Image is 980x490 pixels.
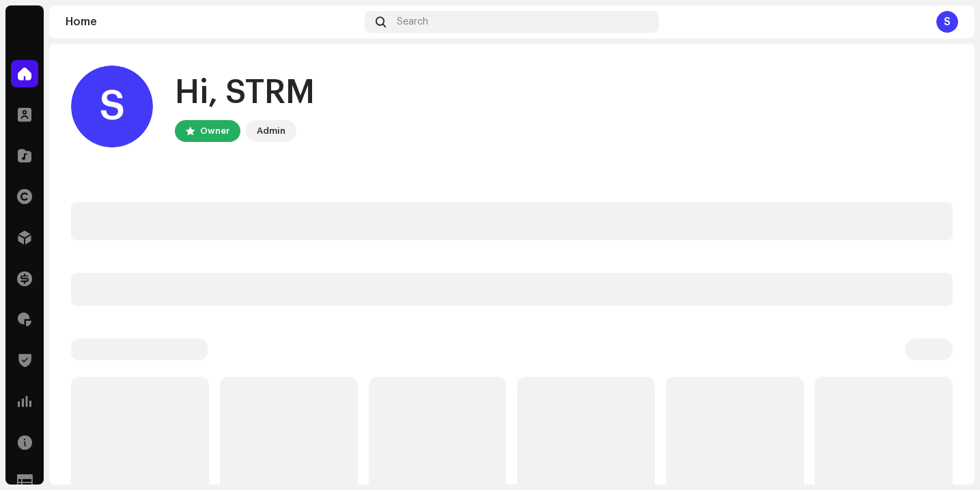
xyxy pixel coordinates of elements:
[257,123,285,139] div: Admin
[200,123,229,139] div: Owner
[66,16,359,27] div: Home
[71,66,153,147] div: S
[175,71,315,115] div: Hi, STRM
[397,16,428,27] span: Search
[936,11,958,33] div: S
